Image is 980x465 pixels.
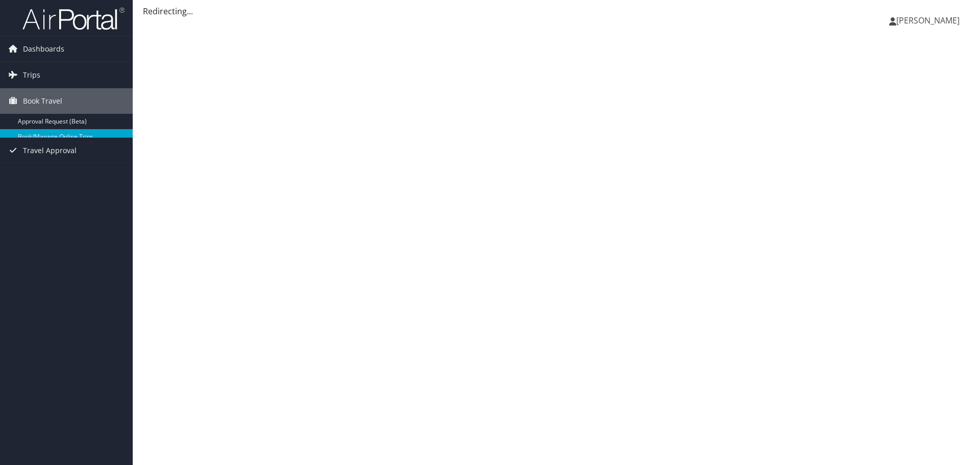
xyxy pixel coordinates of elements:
[23,62,40,88] span: Trips
[23,36,64,62] span: Dashboards
[896,15,960,26] span: [PERSON_NAME]
[889,5,970,36] a: [PERSON_NAME]
[23,88,62,114] span: Book Travel
[23,138,77,163] span: Travel Approval
[143,5,970,17] div: Redirecting...
[22,7,125,31] img: airportal-logo.png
